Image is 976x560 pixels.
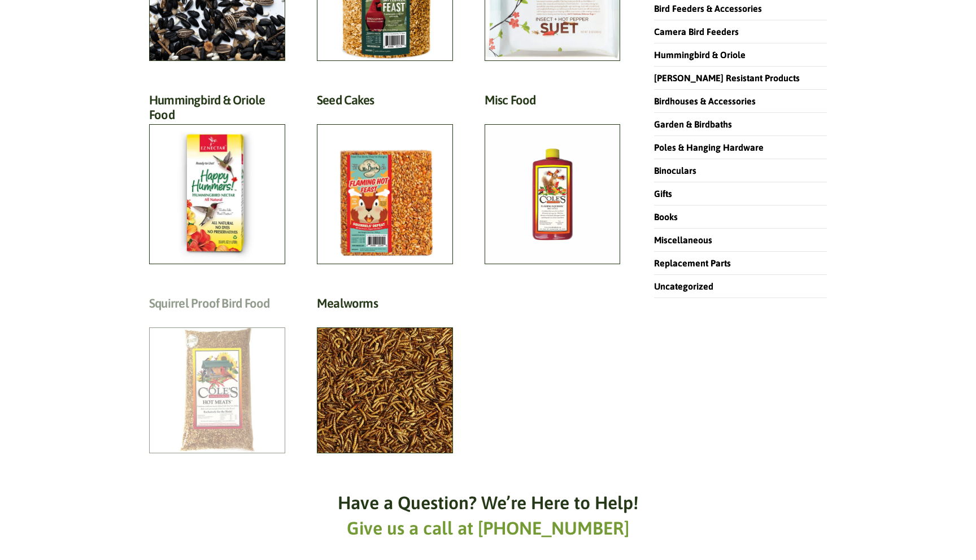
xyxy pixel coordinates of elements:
[654,281,713,291] a: Uncategorized
[654,189,672,199] a: Gifts
[149,296,285,317] h2: Squirrel Proof Bird Food
[654,212,678,222] a: Books
[317,93,453,265] a: Visit product category Seed Cakes
[654,235,712,245] a: Miscellaneous
[317,93,453,113] h2: Seed Cakes
[654,142,764,152] a: Poles & Hanging Hardware
[485,93,621,113] h2: Misc Food
[317,296,453,453] a: Visit product category Mealworms
[654,165,696,176] a: Binoculars
[149,296,285,453] a: Visit product category Squirrel Proof Bird Food
[654,96,756,106] a: Birdhouses & Accessories
[654,119,732,129] a: Garden & Birdbaths
[149,93,285,265] a: Visit product category Hummingbird & Oriole Food
[338,491,638,516] h6: Have a Question? We’re Here to Help!
[654,27,739,37] a: Camera Bird Feeders
[485,93,621,265] a: Visit product category Misc Food
[317,296,453,317] h2: Mealworms
[347,518,629,539] a: Give us a call at [PHONE_NUMBER]
[654,73,800,83] a: [PERSON_NAME] Resistant Products
[654,258,731,268] a: Replacement Parts
[654,3,762,14] a: Bird Feeders & Accessories
[149,93,285,129] h2: Hummingbird & Oriole Food
[654,50,746,60] a: Hummingbird & Oriole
